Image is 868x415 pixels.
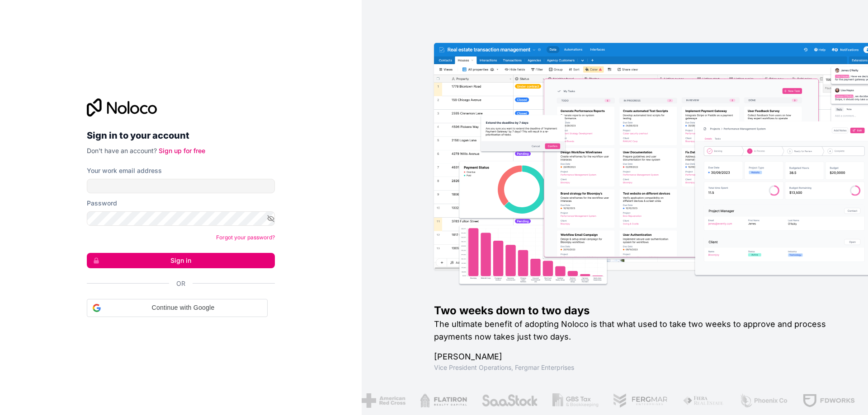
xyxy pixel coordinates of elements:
h1: [PERSON_NAME] [434,350,839,363]
img: /assets/flatiron-C8eUkumj.png [420,393,467,408]
img: /assets/fdworks-Bi04fVtw.png [802,393,854,408]
button: Sign in [87,253,275,268]
input: Email address [87,179,275,193]
span: Continue with Google [104,303,262,312]
img: /assets/fiera-fwj2N5v4.png [682,393,724,408]
input: Password [87,211,275,226]
a: Forgot your password? [216,234,275,241]
img: /assets/phoenix-BREaitsQ.png [739,393,788,408]
span: Don't have an account? [87,147,157,154]
label: Password [87,199,117,208]
h1: Vice President Operations , Fergmar Enterprises [434,363,839,372]
div: Continue with Google [87,299,268,317]
img: /assets/american-red-cross-BAupjrZR.png [361,393,405,408]
h1: Two weeks down to two days [434,303,839,318]
label: Your work email address [87,166,162,175]
h2: Sign in to your account [87,127,275,144]
img: /assets/gbstax-C-GtDUiK.png [552,393,598,408]
h2: The ultimate benefit of adopting Noloco is that what used to take two weeks to approve and proces... [434,318,839,343]
img: /assets/saastock-C6Zbiodz.png [481,393,538,408]
span: Or [176,279,185,288]
img: /assets/fergmar-CudnrXN5.png [612,393,667,408]
a: Sign up for free [159,147,205,154]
